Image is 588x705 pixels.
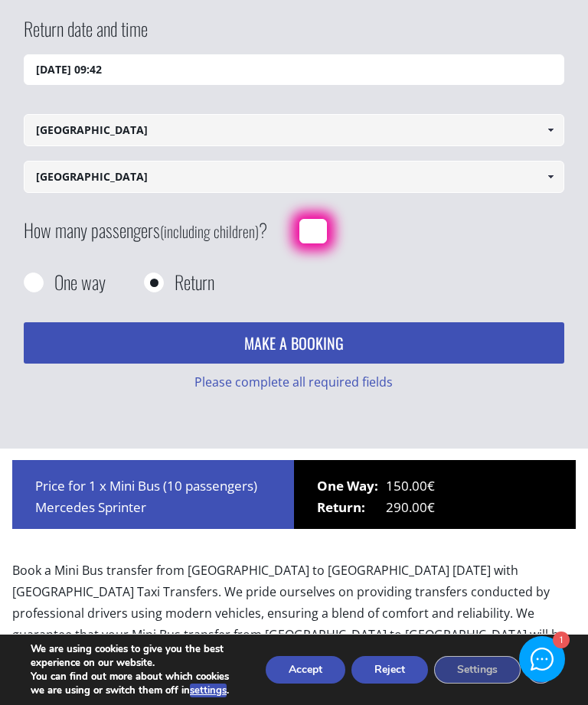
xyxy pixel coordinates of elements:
div: 1 [552,633,568,649]
span: One Way: [317,475,386,497]
button: MAKE A BOOKING [24,322,565,364]
label: Return date and time [24,15,148,54]
input: Select drop-off location [24,161,565,193]
p: We are using cookies to give you the best experience on our website. [31,642,245,670]
label: How many passengers ? [24,212,290,250]
div: Price for 1 x Mini Bus (10 passengers) Mercedes Sprinter [12,460,294,529]
button: Accept [266,656,345,684]
label: Return [175,273,214,292]
small: (including children) [160,220,259,243]
button: Reject [351,656,428,684]
button: Settings [434,656,521,684]
span: Return: [317,497,386,518]
input: Select pickup location [24,114,565,146]
div: Please complete all required fields [24,374,565,391]
div: 150.00€ 290.00€ [294,460,576,529]
label: One way [54,273,106,292]
a: Show All Items [538,114,563,146]
p: You can find out more about which cookies we are using or switch them off in . [31,670,245,697]
button: settings [190,684,227,697]
p: Book a Mini Bus transfer from [GEOGRAPHIC_DATA] to [GEOGRAPHIC_DATA] [DATE] with [GEOGRAPHIC_DATA... [12,560,577,680]
a: Show All Items [538,161,563,193]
